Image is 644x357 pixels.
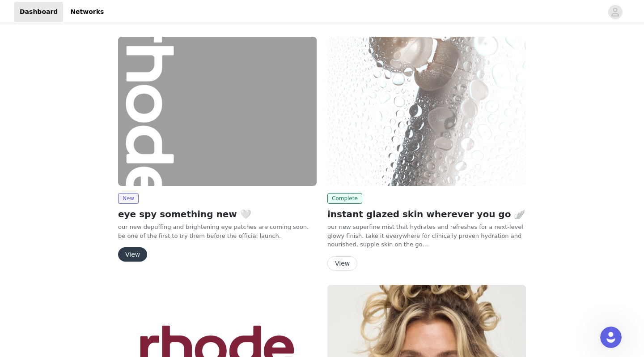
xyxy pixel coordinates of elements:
span: New [118,193,139,204]
p: our new depuffing and brightening eye patches are coming soon. be one of the first to try them be... [118,223,317,240]
button: View [118,247,147,262]
a: View [118,251,147,258]
h2: eye spy something new 🤍 [118,207,317,221]
button: View [327,256,357,271]
div: avatar [611,5,619,19]
h2: instant glazed skin wherever you go 🪽 [327,207,526,221]
img: rhode skin [327,37,526,186]
a: View [327,260,357,267]
p: our new superfine mist that hydrates and refreshes for a next-level glowy finish. take it everywh... [327,223,526,249]
img: rhode skin [118,37,317,186]
a: Dashboard [14,2,63,22]
iframe: Intercom live chat [600,327,622,348]
span: Complete [327,193,362,204]
a: Networks [65,2,109,22]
